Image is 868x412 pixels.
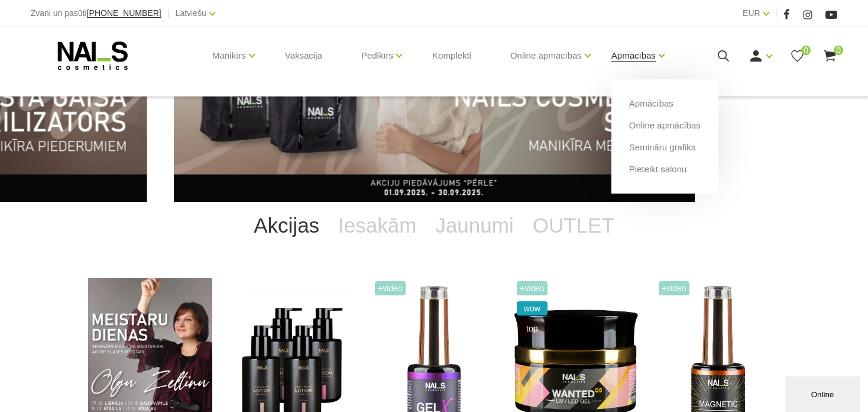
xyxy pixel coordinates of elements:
[629,97,673,110] a: Apmācības
[87,9,161,18] a: [PHONE_NUMBER]
[659,281,689,295] span: +Video
[426,202,523,249] a: Jaunumi
[517,281,548,295] span: +Video
[629,119,701,132] a: Online apmācības
[775,6,778,21] span: |
[629,141,696,154] a: Semināru grafiks
[629,163,687,176] a: Pieteikt salonu
[790,49,805,63] a: 0
[212,32,246,79] a: Manikīrs
[743,6,760,20] a: EUR
[31,6,161,21] div: Zvani un pasūti
[329,202,426,249] a: Iesakām
[801,46,811,55] span: 0
[423,27,481,84] a: Komplekti
[375,281,406,295] span: +Video
[517,321,548,336] span: top
[244,202,329,249] a: Akcijas
[361,32,393,79] a: Pedikīrs
[834,46,843,55] span: 0
[176,6,206,20] a: Latviešu
[523,202,624,249] a: OUTLET
[276,27,332,84] a: Vaksācija
[517,301,548,316] span: wow
[510,32,582,79] a: Online apmācības
[822,49,837,63] a: 0
[611,32,656,79] a: Apmācības
[87,8,161,18] span: [PHONE_NUMBER]
[785,374,862,412] iframe: chat widget
[167,6,170,21] span: |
